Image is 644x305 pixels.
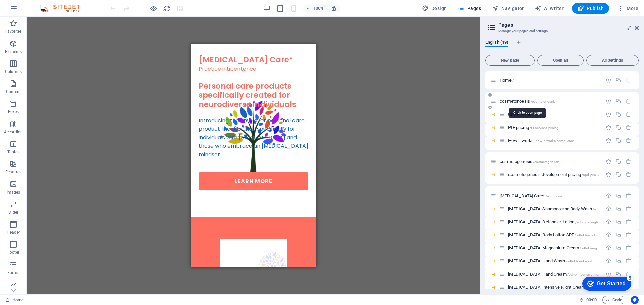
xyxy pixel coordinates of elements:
a: Click to cancel selection. Double-click to open Pages [5,296,24,304]
div: Settings [606,98,611,104]
span: /cpsr [534,113,542,117]
div: Settings [606,138,611,143]
div: cosmetonoesis/cosmetonoesis [498,99,602,103]
div: cosmetogenesis development pricing/npd-pricing [506,172,602,177]
div: 5 [50,1,56,8]
button: Design [419,3,450,14]
div: Settings [606,111,611,117]
div: PIF pricing/PI-services-pricing [506,125,602,130]
div: Settings [606,206,611,212]
p: Accordion [4,129,23,135]
div: Settings [606,245,611,251]
button: Navigator [489,3,527,14]
span: English (19) [485,38,508,48]
i: On resize automatically adjust zoom level to fit chosen device. [331,5,337,11]
span: /cosmetonoesis [531,100,555,103]
div: [MEDICAL_DATA] Magnesium Cream/adhd-magnesium-cream [506,246,602,250]
div: Remove [626,138,631,143]
span: Click to open page [508,112,542,117]
span: /adhd-magnesium-cream [580,246,619,250]
i: Reload page [163,5,171,12]
span: /adhdcare/shampoo [593,207,624,211]
div: Settings [606,172,611,177]
div: [MEDICAL_DATA] Shampoo and Body Wash/adhdcare/shampoo [506,207,602,211]
button: 100% [303,4,327,12]
span: Click to open page [500,78,514,83]
div: Duplicate [615,245,621,251]
span: /PI-services-pricing [530,126,559,130]
div: [MEDICAL_DATA] Hand Cream/adhd-magnesium-cream-18 [506,272,602,276]
div: Duplicate [615,111,621,117]
span: Navigator [492,5,524,12]
div: Duplicate [615,206,621,212]
button: All Settings [586,55,639,66]
div: Remove [626,245,631,251]
span: Click to open page [500,159,559,164]
span: Click to open page [508,125,558,130]
h6: 100% [313,4,324,12]
span: 00 00 [586,296,597,304]
img: Editor Logo [39,4,89,12]
div: Remove [626,125,631,130]
span: All Settings [589,58,636,62]
span: Click to open page [508,232,608,237]
span: : [591,297,592,302]
span: /adhd-care [546,194,562,198]
div: Settings [606,159,611,164]
div: Remove [626,111,631,117]
div: Home/ [498,78,602,82]
div: Duplicate [615,193,621,199]
p: Content [6,89,21,94]
div: Settings [606,271,611,277]
span: /npd-pricing [582,173,601,177]
p: Images [7,189,20,195]
p: Tables [7,149,19,155]
span: Open all [540,58,581,62]
div: Remove [626,219,631,225]
span: /how-it-works-compliance [534,139,574,143]
div: cosmetogenesis/cosmetogenesis [498,159,602,164]
div: Settings [606,232,611,238]
div: Settings [606,258,611,264]
div: [MEDICAL_DATA] Detangler Lotion/adhd-detangler [506,220,602,224]
span: cosmetonoesis [500,99,555,104]
p: Slider [8,210,19,215]
p: Columns [5,69,22,74]
span: Design [422,5,447,12]
button: reload [163,4,171,12]
div: [MEDICAL_DATA] Care*/adhd-care [498,194,602,198]
h3: Manage your pages and settings [498,28,625,34]
div: Duplicate [615,138,621,143]
button: Click here to leave preview mode and continue editing [149,4,157,12]
div: Duplicate [615,232,621,238]
p: Boxes [8,109,19,115]
div: Settings [606,125,611,130]
span: /cosmetogenesis [533,160,559,164]
span: AI Writer [535,5,564,12]
span: Publish [577,5,604,12]
span: /adhd-hand-wash [566,259,593,263]
div: Get Started 5 items remaining, 0% complete [5,3,54,17]
div: Remove [626,206,631,212]
button: Code [602,296,625,304]
span: Click to open page [508,172,600,177]
p: Footer [7,250,19,255]
p: Favorites [5,29,22,34]
div: Language Tabs [485,40,639,52]
div: Design (Ctrl+Alt+Y) [419,3,450,14]
p: Features [5,169,21,175]
div: CPSR Pricing/cpsr [506,112,602,117]
span: Click to open page [508,219,599,224]
div: Remove [626,159,631,164]
span: More [617,5,638,12]
button: More [614,3,641,14]
button: AI Writer [532,3,567,14]
div: How it works/how-it-works-compliance [506,138,602,143]
span: /adhd-magnesium-cream-18 [567,273,611,276]
span: Code [605,296,622,304]
div: Settings [606,77,611,83]
div: Remove [626,193,631,199]
span: /adhd-detangler [575,220,600,224]
div: Remove [626,98,631,104]
span: Click to open page [508,138,574,143]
